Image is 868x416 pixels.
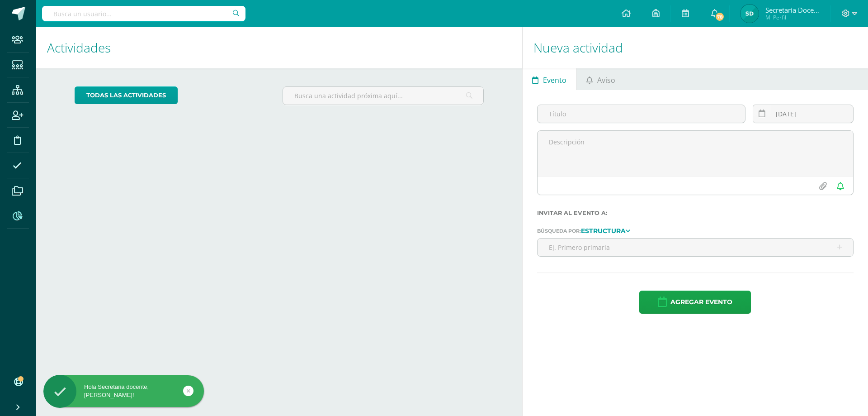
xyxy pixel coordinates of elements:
[581,227,630,234] a: Estructura
[715,12,725,22] span: 78
[283,87,483,105] input: Busca una actividad próxima aquí...
[538,105,745,123] input: Título
[42,6,245,21] input: Busca un usuario...
[538,239,853,256] input: Ej. Primero primaria
[537,210,854,216] label: Invitar al evento a:
[543,69,566,91] span: Evento
[581,227,626,235] strong: Estructura
[765,5,820,14] span: Secretaria docente
[523,68,576,90] a: Evento
[670,291,732,313] span: Agregar evento
[753,105,853,123] input: Fecha de entrega
[533,27,857,68] h1: Nueva actividad
[597,69,615,91] span: Aviso
[43,383,204,399] div: Hola Secretaria docente, [PERSON_NAME]!
[765,14,820,21] span: Mi Perfil
[639,291,751,314] button: Agregar evento
[577,68,625,90] a: Aviso
[75,86,178,104] a: todas las Actividades
[47,27,511,68] h1: Actividades
[537,228,581,234] span: Búsqueda por:
[741,5,759,23] img: 96acba09df572ee424f71275d153b24b.png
